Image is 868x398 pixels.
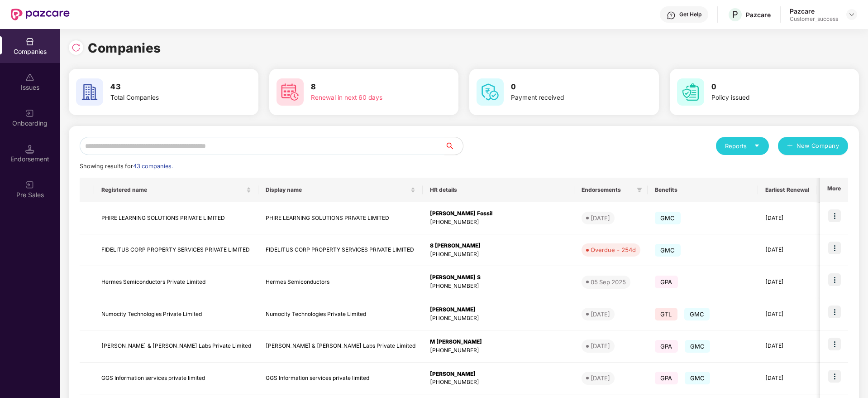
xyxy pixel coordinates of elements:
[787,143,793,150] span: plus
[133,163,173,170] span: 43 companies.
[778,137,848,155] button: plusNew Company
[311,81,425,93] h3: 8
[677,78,704,106] img: svg+xml;base64,PHN2ZyB4bWxucz0iaHR0cDovL3d3dy53My5vcmcvMjAwMC9zdmciIHdpZHRoPSI2MCIgaGVpZ2h0PSI2MC...
[25,180,34,189] img: svg+xml;base64,PHN2ZyB3aWR0aD0iMjAiIGhlaWdodD0iMjAiIHZpZXdCb3g9IjAgMCAyMCAyMCIgZmlsbD0ibm9uZSIgeG...
[25,109,34,118] img: svg+xml;base64,PHN2ZyB3aWR0aD0iMjAiIGhlaWdodD0iMjAiIHZpZXdCb3g9IjAgMCAyMCAyMCIgZmlsbD0ibm9uZSIgeG...
[655,276,678,288] span: GPA
[101,186,244,194] span: Registered name
[591,214,610,223] div: [DATE]
[430,273,567,282] div: [PERSON_NAME] S
[635,184,644,195] span: filter
[655,340,678,353] span: GPA
[758,330,816,363] td: [DATE]
[258,234,423,267] td: FIDELITUS CORP PROPERTY SERVICES PRIVATE LIMITED
[591,341,610,350] div: [DATE]
[72,43,81,52] img: svg+xml;base64,PHN2ZyBpZD0iUmVsb2FkLTMyeDMyIiB4bWxucz0iaHR0cDovL3d3dy53My5vcmcvMjAwMC9zdmciIHdpZH...
[258,202,423,234] td: PHIRE LEARNING SOLUTIONS PRIVATE LIMITED
[94,266,258,298] td: Hermes Semiconductors Private Limited
[266,186,409,194] span: Display name
[430,314,567,323] div: [PHONE_NUMBER]
[277,78,304,106] img: svg+xml;base64,PHN2ZyB4bWxucz0iaHR0cDovL3d3dy53My5vcmcvMjAwMC9zdmciIHdpZHRoPSI2MCIgaGVpZ2h0PSI2MC...
[685,372,711,384] span: GMC
[637,187,642,193] span: filter
[430,242,567,250] div: S [PERSON_NAME]
[667,11,676,20] img: svg+xml;base64,PHN2ZyBpZD0iSGVscC0zMngzMiIgeG1sbnM9Imh0dHA6Ly93d3cudzMub3JnLzIwMDAvc3ZnIiB3aWR0aD...
[430,306,567,314] div: [PERSON_NAME]
[258,330,423,363] td: [PERSON_NAME] & [PERSON_NAME] Labs Private Limited
[258,178,423,202] th: Display name
[816,178,855,202] th: Issues
[477,78,504,106] img: svg+xml;base64,PHN2ZyB4bWxucz0iaHR0cDovL3d3dy53My5vcmcvMjAwMC9zdmciIHdpZHRoPSI2MCIgaGVpZ2h0PSI2MC...
[655,212,681,224] span: GMC
[591,245,636,254] div: Overdue - 254d
[591,374,610,383] div: [DATE]
[94,363,258,395] td: GGS Information services private limited
[94,202,258,234] td: PHIRE LEARNING SOLUTIONS PRIVATE LIMITED
[430,282,567,291] div: [PHONE_NUMBER]
[11,9,70,20] img: New Pazcare Logo
[790,15,838,23] div: Customer_success
[655,308,677,320] span: GTL
[848,11,855,18] img: svg+xml;base64,PHN2ZyBpZD0iRHJvcGRvd24tMzJ4MzIiIHhtbG5zPSJodHRwOi8vd3d3LnczLm9yZy8yMDAwL3N2ZyIgd2...
[444,142,463,150] span: search
[88,38,161,58] h1: Companies
[258,298,423,330] td: Numocity Technologies Private Limited
[511,81,625,93] h3: 0
[430,338,567,346] div: M [PERSON_NAME]
[828,242,841,254] img: icon
[758,266,816,298] td: [DATE]
[430,250,567,259] div: [PHONE_NUMBER]
[94,298,258,330] td: Numocity Technologies Private Limited
[655,372,678,384] span: GPA
[94,234,258,267] td: FIDELITUS CORP PROPERTY SERVICES PRIVATE LIMITED
[444,137,463,155] button: search
[76,78,103,106] img: svg+xml;base64,PHN2ZyB4bWxucz0iaHR0cDovL3d3dy53My5vcmcvMjAwMC9zdmciIHdpZHRoPSI2MCIgaGVpZ2h0PSI2MC...
[725,141,760,150] div: Reports
[758,298,816,330] td: [DATE]
[732,9,738,20] span: P
[591,277,626,286] div: 05 Sep 2025
[258,363,423,395] td: GGS Information services private limited
[430,209,567,218] div: [PERSON_NAME] Fossil
[754,143,760,149] span: caret-down
[511,93,625,103] div: Payment received
[110,81,224,93] h3: 43
[25,37,34,46] img: svg+xml;base64,PHN2ZyBpZD0iQ29tcGFuaWVzIiB4bWxucz0iaHR0cDovL3d3dy53My5vcmcvMjAwMC9zdmciIHdpZHRoPS...
[591,310,610,319] div: [DATE]
[711,81,825,93] h3: 0
[828,209,841,222] img: icon
[430,346,567,355] div: [PHONE_NUMBER]
[685,340,711,353] span: GMC
[711,93,825,103] div: Policy issued
[758,363,816,395] td: [DATE]
[582,186,633,194] span: Endorsements
[758,234,816,267] td: [DATE]
[94,330,258,363] td: [PERSON_NAME] & [PERSON_NAME] Labs Private Limited
[423,178,574,202] th: HR details
[684,308,710,320] span: GMC
[311,93,425,103] div: Renewal in next 60 days
[430,218,567,227] div: [PHONE_NUMBER]
[110,93,224,103] div: Total Companies
[828,338,841,350] img: icon
[25,73,34,82] img: svg+xml;base64,PHN2ZyBpZD0iSXNzdWVzX2Rpc2FibGVkIiB4bWxucz0iaHR0cDovL3d3dy53My5vcmcvMjAwMC9zdmciIH...
[94,178,258,202] th: Registered name
[258,266,423,298] td: Hermes Semiconductors
[746,10,771,19] div: Pazcare
[820,178,848,202] th: More
[790,7,838,15] div: Pazcare
[828,370,841,383] img: icon
[25,145,34,154] img: svg+xml;base64,PHN2ZyB3aWR0aD0iMTQuNSIgaGVpZ2h0PSIxNC41IiB2aWV3Qm94PSIwIDAgMTYgMTYiIGZpbGw9Im5vbm...
[648,178,758,202] th: Benefits
[828,306,841,318] img: icon
[430,378,567,387] div: [PHONE_NUMBER]
[655,244,681,257] span: GMC
[679,11,701,18] div: Get Help
[758,202,816,234] td: [DATE]
[430,370,567,379] div: [PERSON_NAME]
[80,163,173,170] span: Showing results for
[796,141,839,150] span: New Company
[758,178,816,202] th: Earliest Renewal
[828,273,841,286] img: icon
